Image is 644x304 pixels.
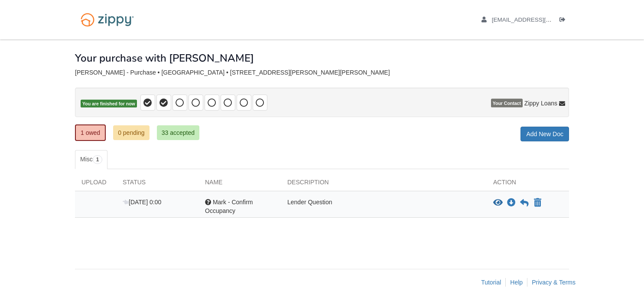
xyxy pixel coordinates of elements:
[198,178,281,191] div: Name
[481,16,639,25] a: edit profile
[75,52,254,64] h1: Your purchase with [PERSON_NAME]
[75,150,107,169] a: Misc
[493,199,503,207] button: View Mark - Confirm Occupancy
[559,16,569,25] a: Log out
[116,178,198,191] div: Status
[75,178,116,191] div: Upload
[75,9,140,31] img: Logo
[532,279,576,286] a: Privacy & Terms
[81,100,137,108] span: You are finished for now
[75,69,569,76] div: [PERSON_NAME] - Purchase • [GEOGRAPHIC_DATA] • [STREET_ADDRESS][PERSON_NAME][PERSON_NAME]
[281,198,487,215] div: Lender Question
[520,127,569,141] a: Add New Doc
[491,99,523,108] span: Your Contact
[281,178,487,191] div: Description
[157,125,199,140] a: 33 accepted
[510,279,523,286] a: Help
[487,178,569,191] div: Action
[123,199,161,206] span: [DATE] 0:00
[205,199,253,214] span: Mark - Confirm Occupancy
[533,198,542,208] button: Declare Mark - Confirm Occupancy not applicable
[524,99,557,108] span: Zippy Loans
[507,199,516,206] a: Download Mark - Confirm Occupancy
[492,16,639,23] span: mark.arkenau@gmail.com
[481,279,501,286] a: Tutorial
[93,155,103,164] span: 1
[113,125,150,140] a: 0 pending
[75,124,106,141] a: 1 owed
